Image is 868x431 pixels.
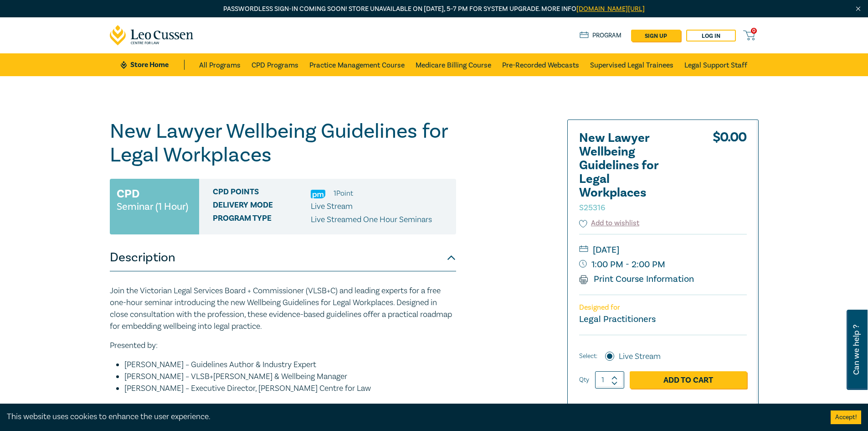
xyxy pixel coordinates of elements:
[579,303,747,312] p: Designed for
[630,371,747,389] a: Add to Cart
[117,202,188,211] small: Seminar (1 Hour)
[579,243,747,257] small: [DATE]
[579,375,589,385] label: Qty
[684,53,747,76] a: Legal Support Staff
[852,315,861,384] span: Can we help ?
[199,53,241,76] a: All Programs
[311,214,432,226] p: Live Streamed One Hour Seminars
[110,402,456,414] p: What you’ll gain:
[576,5,645,13] a: [DOMAIN_NAME][URL]
[124,371,456,383] li: [PERSON_NAME] – VLSB+[PERSON_NAME] & Wellbeing Manager
[595,371,624,389] input: 1
[117,186,139,202] h3: CPD
[854,5,862,13] img: Close
[579,257,747,272] small: 1:00 PM - 2:00 PM
[416,53,491,76] a: Medicare Billing Course
[110,4,759,14] p: Passwordless sign-in coming soon! Store unavailable on [DATE], 5–7 PM for system upgrade. More info
[252,53,298,76] a: CPD Programs
[579,218,640,228] button: Add to wishlist
[121,60,184,70] a: Store Home
[124,359,456,371] li: [PERSON_NAME] – Guidelines Author & Industry Expert
[309,53,405,76] a: Practice Management Course
[7,411,817,423] div: This website uses cookies to enhance the user experience.
[831,410,861,424] button: Accept cookies
[619,351,661,363] label: Live Stream
[110,285,456,332] p: Join the Victorian Legal Services Board + Commissioner (VLSB+C) and leading experts for a free on...
[213,201,311,213] span: Delivery Mode
[334,187,353,199] li: 1 Point
[110,244,456,271] button: Description
[110,340,456,352] p: Presented by:
[631,30,681,42] a: sign up
[579,131,679,213] h2: New Lawyer Wellbeing Guidelines for Legal Workplaces
[713,131,747,218] div: $ 0.00
[590,53,673,76] a: Supervised Legal Trainees
[311,190,325,198] img: Practice Management & Business Skills
[579,273,694,285] a: Print Course Information
[110,119,456,167] h1: New Lawyer Wellbeing Guidelines for Legal Workplaces
[311,201,353,212] span: Live Stream
[751,28,757,34] span: 0
[213,187,311,199] span: CPD Points
[580,31,622,41] a: Program
[502,53,579,76] a: Pre-Recorded Webcasts
[579,313,656,325] small: Legal Practitioners
[579,351,597,361] span: Select:
[686,30,736,42] a: Log in
[124,383,456,395] li: [PERSON_NAME] – Executive Director, [PERSON_NAME] Centre for Law
[579,203,605,213] small: S25316
[213,214,311,226] span: Program type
